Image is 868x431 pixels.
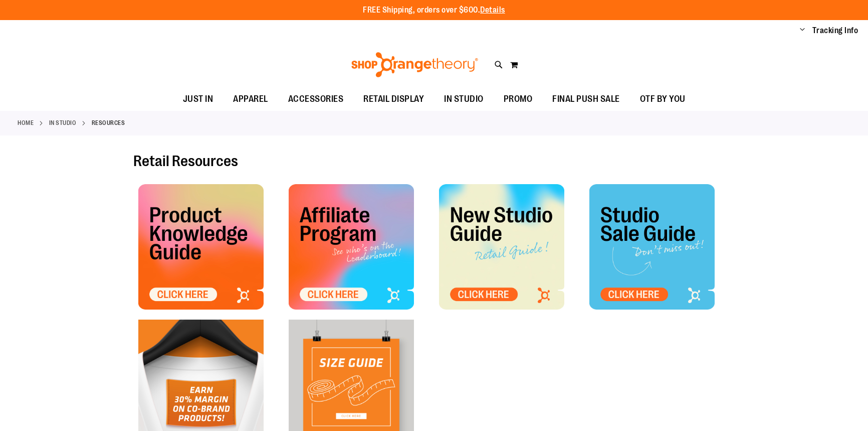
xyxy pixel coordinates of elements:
[504,88,533,110] span: PROMO
[542,88,630,111] a: FINAL PUSH SALE
[278,88,354,111] a: ACCESSORIES
[630,88,696,111] a: OTF BY YOU
[363,88,424,110] span: RETAIL DISPLAY
[480,6,505,15] a: Details
[18,118,34,127] a: Home
[800,26,805,36] button: Account menu
[223,88,278,111] a: APPAREL
[49,118,77,127] a: IN STUDIO
[589,184,715,310] img: OTF - Studio Sale Tile
[183,88,213,110] span: JUST IN
[363,5,505,16] p: FREE Shipping, orders over $600.
[494,88,543,111] a: PROMO
[173,88,224,111] a: JUST IN
[233,88,268,110] span: APPAREL
[350,52,480,77] img: Shop Orangetheory
[444,88,484,110] span: IN STUDIO
[812,25,858,36] a: Tracking Info
[289,184,414,310] img: OTF Affiliate Tile
[434,88,494,110] a: IN STUDIO
[92,118,125,127] strong: Resources
[552,88,620,110] span: FINAL PUSH SALE
[288,88,344,110] span: ACCESSORIES
[353,88,434,111] a: RETAIL DISPLAY
[640,88,686,110] span: OTF BY YOU
[133,153,735,169] h2: Retail Resources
